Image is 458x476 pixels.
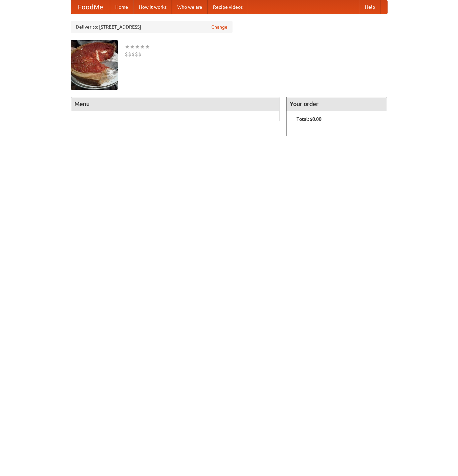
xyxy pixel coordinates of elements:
li: ★ [145,43,150,50]
a: Home [110,0,133,14]
li: ★ [125,43,130,50]
h4: Your order [286,97,387,111]
a: Help [360,0,380,14]
li: ★ [130,43,135,50]
a: FoodMe [71,0,110,14]
li: ★ [140,43,145,50]
li: $ [131,50,135,58]
b: Total: $0.00 [297,116,322,122]
li: $ [135,50,138,58]
h4: Menu [71,97,279,111]
li: $ [125,50,128,58]
a: Change [211,24,227,30]
a: How it works [133,0,172,14]
li: $ [128,50,131,58]
li: $ [138,50,142,58]
a: Recipe videos [208,0,248,14]
a: Who we are [172,0,208,14]
img: angular.jpg [71,40,118,90]
li: ★ [135,43,140,50]
div: Deliver to: [STREET_ADDRESS] [71,21,233,33]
